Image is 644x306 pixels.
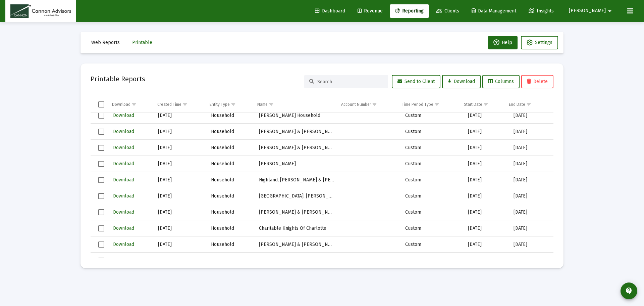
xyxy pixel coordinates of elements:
[509,102,525,107] div: End Date
[488,79,514,84] span: Columns
[509,188,553,204] td: [DATE]
[206,107,254,124] td: Household
[493,40,512,45] span: Help
[509,236,553,253] td: [DATE]
[254,124,339,140] td: [PERSON_NAME] & [PERSON_NAME]
[253,96,336,113] td: Column Name
[606,4,614,18] mat-icon: arrow_drop_down
[317,79,383,85] input: Search
[153,204,206,220] td: [DATE]
[463,124,509,140] td: [DATE]
[98,129,104,135] div: Select row
[315,8,345,14] span: Dashboard
[254,253,339,269] td: [PERSON_NAME] & [PERSON_NAME]
[98,209,104,215] div: Select row
[182,102,187,107] span: Show filter options for column 'Created Time'
[254,236,339,253] td: [PERSON_NAME] & [PERSON_NAME]
[206,140,254,156] td: Household
[488,36,518,49] button: Help
[206,156,254,172] td: Household
[269,102,274,107] span: Show filter options for column 'Name'
[98,193,104,199] div: Select row
[205,96,253,113] td: Column Entity Type
[402,102,433,107] div: Time Period Type
[392,75,440,88] button: Send to Client
[153,236,206,253] td: [DATE]
[113,113,134,118] span: Download
[153,140,206,156] td: [DATE]
[509,140,553,156] td: [DATE]
[466,4,522,18] a: Data Management
[400,107,463,124] td: Custom
[10,4,71,18] img: Dashboard
[509,253,553,269] td: [DATE]
[113,161,134,167] span: Download
[434,102,439,107] span: Show filter options for column 'Time Period Type'
[561,4,622,17] button: [PERSON_NAME]
[131,102,137,107] span: Show filter options for column 'Download'
[98,225,104,231] div: Select row
[400,140,463,156] td: Custom
[113,129,134,134] span: Download
[509,124,553,140] td: [DATE]
[463,220,509,236] td: [DATE]
[400,188,463,204] td: Custom
[400,124,463,140] td: Custom
[400,220,463,236] td: Custom
[463,236,509,253] td: [DATE]
[254,156,339,172] td: [PERSON_NAME]
[400,236,463,253] td: Custom
[206,236,254,253] td: Household
[112,159,135,169] button: Download
[127,36,158,49] button: Printable
[98,177,104,183] div: Select row
[459,96,504,113] td: Column Start Date
[210,102,230,107] div: Entity Type
[153,96,205,113] td: Column Created Time
[509,220,553,236] td: [DATE]
[206,204,254,220] td: Household
[153,188,206,204] td: [DATE]
[98,161,104,167] div: Select row
[463,253,509,269] td: [DATE]
[113,193,134,199] span: Download
[436,8,459,14] span: Clients
[509,156,553,172] td: [DATE]
[206,172,254,188] td: Household
[254,107,339,124] td: [PERSON_NAME] Household
[464,102,482,107] div: Start Date
[431,4,465,18] a: Clients
[625,287,633,295] mat-icon: contact_support
[86,36,125,49] button: Web Reports
[206,220,254,236] td: Household
[390,4,429,18] a: Reporting
[113,145,134,150] span: Download
[153,124,206,140] td: [DATE]
[98,113,104,119] div: Select row
[231,102,236,107] span: Show filter options for column 'Entity Type'
[113,209,134,215] span: Download
[113,177,134,183] span: Download
[98,101,104,107] div: Select all
[254,140,339,156] td: [PERSON_NAME] & [PERSON_NAME]
[400,253,463,269] td: Custom
[112,239,135,249] button: Download
[310,4,351,18] a: Dashboard
[112,191,135,201] button: Download
[336,96,397,113] td: Column Account Number
[509,107,553,124] td: [DATE]
[569,8,606,14] span: [PERSON_NAME]
[521,36,558,49] button: Settings
[113,242,134,247] span: Download
[254,172,339,188] td: Highland, [PERSON_NAME] & [PERSON_NAME] Household
[535,40,552,45] span: Settings
[521,75,553,88] button: Delete
[463,156,509,172] td: [DATE]
[254,220,339,236] td: Charitable Knights Of Charlotte
[463,204,509,220] td: [DATE]
[523,4,559,18] a: Insights
[472,8,516,14] span: Data Management
[527,79,548,84] span: Delete
[352,4,388,18] a: Revenue
[400,172,463,188] td: Custom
